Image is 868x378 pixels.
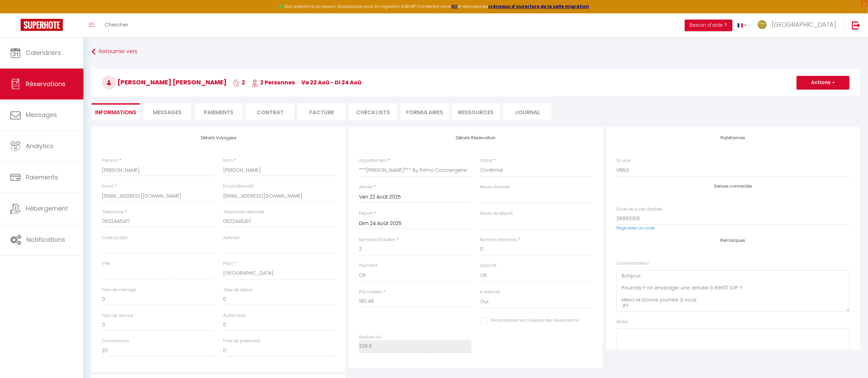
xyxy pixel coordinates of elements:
[480,237,517,243] label: Nombre d'enfants
[26,110,57,119] span: Messages
[223,235,240,241] label: Adresse
[92,103,140,120] li: Informations
[480,157,493,164] label: Statut
[480,210,513,217] label: Heure de départ
[21,19,63,31] img: Super Booking
[223,157,233,164] label: Nom
[359,184,373,190] label: Arrivée
[349,103,397,120] li: CHECKLISTS
[488,3,589,9] a: créneaux d'ouverture de la salle migration
[100,13,134,37] a: Chercher
[26,48,61,57] span: Calendriers
[616,260,650,267] label: Commentaires
[102,209,124,215] label: Téléphone
[102,157,118,164] label: Prénom
[852,21,860,29] img: logout
[359,289,382,295] label: Prix nuitées
[233,79,245,86] span: 2
[102,235,127,241] label: Code postal
[616,238,849,243] h4: Remarques
[102,287,136,293] label: Frais de ménage
[26,80,66,88] span: Réservations
[616,319,628,325] label: Notes
[301,79,361,86] span: ve 22 Aoû - di 24 Aoû
[685,20,732,31] button: Besoin d'aide ?
[102,183,113,190] label: Email
[480,289,500,295] label: A relancer
[26,204,68,213] span: Hébergement
[252,79,295,86] span: 2 Personnes
[480,184,510,190] label: Heure d'arrivée
[616,225,655,231] a: Regénérer un code
[26,235,65,244] span: Notifications
[195,103,243,120] li: Paiements
[359,334,381,341] label: Restant dû
[102,312,133,319] label: Frais de service
[223,287,253,293] label: Taxe de séjour
[451,3,458,9] a: ICI
[105,21,128,28] span: Chercher
[752,13,845,37] a: ... [GEOGRAPHIC_DATA]
[616,157,631,164] label: Source
[92,46,860,58] a: Retourner vers
[26,173,58,181] span: Paiements
[797,76,849,90] button: Actions
[223,260,233,267] label: Pays
[246,103,294,120] li: Contrat
[298,103,346,120] li: Facture
[153,108,182,116] span: Messages
[359,157,387,164] label: Appartement
[772,20,836,29] span: [GEOGRAPHIC_DATA]
[223,338,260,344] label: Frais de paiement
[223,312,246,319] label: Autres frais
[359,135,592,140] h4: Détails Réservation
[223,183,254,190] label: Email alternatif
[616,184,849,189] h4: Serrure connectée
[504,103,552,120] li: Journal
[757,20,767,30] img: ...
[359,237,395,243] label: Nombre d'adultes
[452,103,500,120] li: Ressources
[616,135,849,140] h4: Plateformes
[359,210,373,217] label: Départ
[359,262,378,269] label: Payment
[102,260,110,267] label: Ville
[102,338,129,344] label: Commission
[5,3,26,23] button: Ouvrir le widget de chat LiveChat
[102,135,335,140] h4: Détails Voyageur
[102,78,227,86] span: [PERSON_NAME] [PERSON_NAME]
[223,209,264,215] label: Téléphone alternatif
[26,142,54,150] span: Analytics
[480,262,496,269] label: Deposit
[401,103,449,120] li: FORMULAIRES
[616,206,662,213] label: Code de porte d'entrée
